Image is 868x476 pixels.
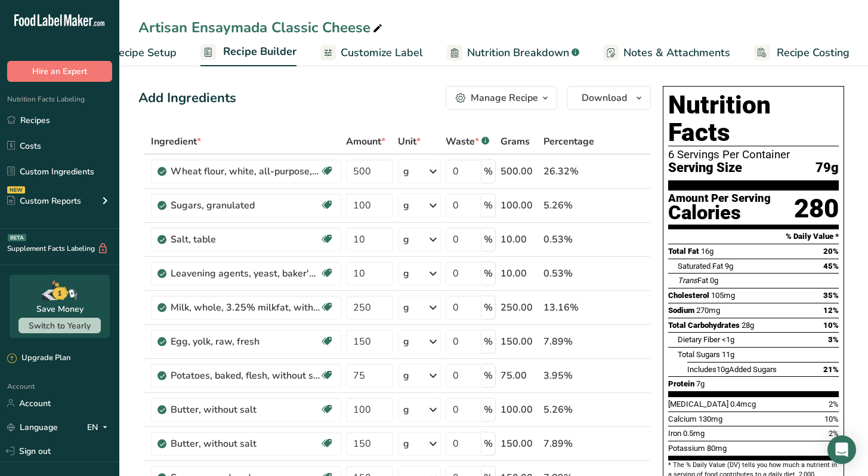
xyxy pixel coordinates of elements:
[543,164,594,179] div: 26.32%
[668,204,771,222] div: Calories
[223,44,296,60] span: Recipe Builder
[823,262,839,271] span: 45%
[403,334,409,349] div: g
[501,266,539,281] div: 10.00
[668,149,839,161] div: 6 Servings Per Container
[7,61,112,82] button: Hire an Expert
[7,186,25,194] div: NEW
[668,429,681,438] span: Iron
[543,232,594,247] div: 0.53%
[543,266,594,281] div: 0.53%
[678,262,723,271] span: Saturated Fat
[678,335,720,344] span: Dietary Fiber
[446,134,489,149] div: Waste
[668,161,742,176] span: Serving Size
[112,45,177,61] span: Recipe Setup
[823,291,839,300] span: 35%
[742,321,754,330] span: 28g
[138,17,385,38] div: Artisan Ensaymada Classic Cheese
[501,232,539,247] div: 10.00
[138,88,236,108] div: Add Ingredients
[543,437,594,451] div: 7.89%
[543,368,594,383] div: 3.95%
[668,414,697,423] span: Calcium
[829,429,839,438] span: 2%
[171,437,320,451] div: Butter, without salt
[403,300,409,315] div: g
[716,365,729,374] span: 10g
[171,266,320,281] div: Leavening agents, yeast, baker's, active dry
[754,39,850,66] a: Recipe Costing
[7,417,58,438] a: Language
[501,134,530,149] span: Grams
[683,429,705,438] span: 0.5mg
[501,368,539,383] div: 75.00
[87,420,112,434] div: EN
[668,247,699,256] span: Total Fat
[823,247,839,256] span: 20%
[668,193,771,204] div: Amount Per Serving
[678,350,720,359] span: Total Sugars
[36,303,84,315] div: Save Money
[171,232,320,247] div: Salt, table
[341,45,423,61] span: Customize Label
[711,291,735,300] span: 105mg
[668,91,839,146] h1: Nutrition Facts
[403,164,409,179] div: g
[171,403,320,417] div: Butter, without salt
[687,365,777,374] span: Includes Added Sugars
[543,334,594,349] div: 7.89%
[668,444,705,453] span: Potassium
[543,198,594,213] div: 5.26%
[8,234,26,241] div: BETA
[696,379,705,388] span: 7g
[827,435,856,464] div: Open Intercom Messenger
[722,350,734,359] span: 11g
[403,266,409,281] div: g
[722,335,734,344] span: <1g
[543,134,594,149] span: Percentage
[89,39,177,66] a: Recipe Setup
[730,400,756,409] span: 0.4mcg
[707,444,727,453] span: 80mg
[171,334,320,349] div: Egg, yolk, raw, fresh
[678,276,697,285] i: Trans
[171,198,320,213] div: Sugars, granulated
[403,403,409,417] div: g
[346,134,385,149] span: Amount
[320,39,423,66] a: Customize Label
[501,164,539,179] div: 500.00
[7,195,81,207] div: Custom Reports
[824,414,839,423] span: 10%
[171,300,320,315] div: Milk, whole, 3.25% milkfat, without added vitamin A and [MEDICAL_DATA]
[668,379,694,388] span: Protein
[171,164,320,179] div: Wheat flour, white, all-purpose, unenriched
[403,437,409,451] div: g
[501,403,539,417] div: 100.00
[794,193,839,225] div: 280
[777,45,850,61] span: Recipe Costing
[725,262,733,271] span: 9g
[18,318,101,333] button: Switch to Yearly
[446,86,557,110] button: Manage Recipe
[403,198,409,213] div: g
[171,368,320,383] div: Potatoes, baked, flesh, without salt
[501,198,539,213] div: 100.00
[567,86,651,110] button: Download
[200,38,296,67] a: Recipe Builder
[816,161,839,176] span: 79g
[403,368,409,383] div: g
[501,334,539,349] div: 150.00
[668,306,694,315] span: Sodium
[7,352,70,364] div: Upgrade Plan
[823,306,839,315] span: 12%
[678,276,708,285] span: Fat
[701,247,713,256] span: 16g
[623,45,730,61] span: Notes & Attachments
[823,321,839,330] span: 10%
[29,320,91,331] span: Switch to Yearly
[501,300,539,315] div: 250.00
[582,91,627,105] span: Download
[543,300,594,315] div: 13.16%
[668,400,728,409] span: [MEDICAL_DATA]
